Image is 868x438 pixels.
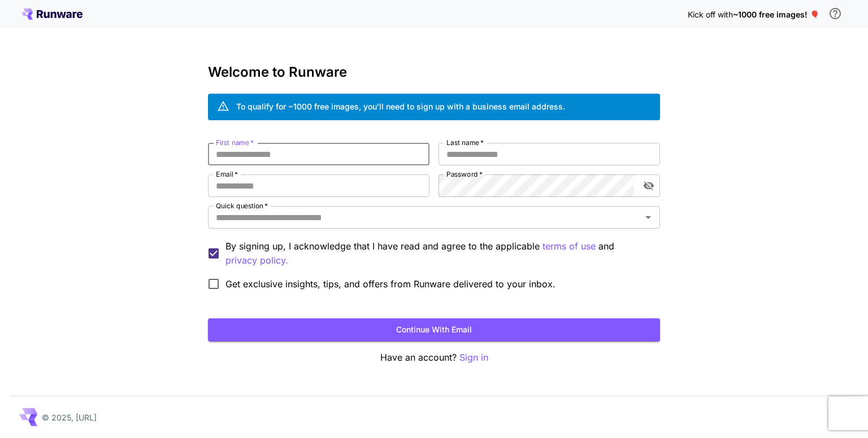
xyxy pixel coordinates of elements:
span: ~1000 free images! 🎈 [733,10,819,19]
p: privacy policy. [225,253,288,268]
label: Email [216,169,238,179]
button: By signing up, I acknowledge that I have read and agree to the applicable terms of use and [225,253,288,268]
label: Password [446,169,483,179]
button: Sign in [459,351,488,365]
button: By signing up, I acknowledge that I have read and agree to the applicable and privacy policy. [542,239,596,253]
p: Have an account? [208,351,660,365]
button: toggle password visibility [639,176,659,196]
div: To qualify for ~1000 free images, you’ll need to sign up with a business email address. [236,100,565,112]
p: terms of use [542,239,596,253]
label: First name [216,138,254,147]
h3: Welcome to Runware [208,64,660,80]
button: Open [640,209,656,225]
button: In order to qualify for free credit, you need to sign up with a business email address and click ... [824,2,847,25]
span: Kick off with [688,10,733,19]
p: © 2025, [URL] [42,411,97,423]
button: Continue with email [208,318,660,341]
label: Quick question [216,201,268,211]
label: Last name [446,138,484,147]
p: By signing up, I acknowledge that I have read and agree to the applicable and [225,239,651,268]
span: Get exclusive insights, tips, and offers from Runware delivered to your inbox. [225,277,555,291]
